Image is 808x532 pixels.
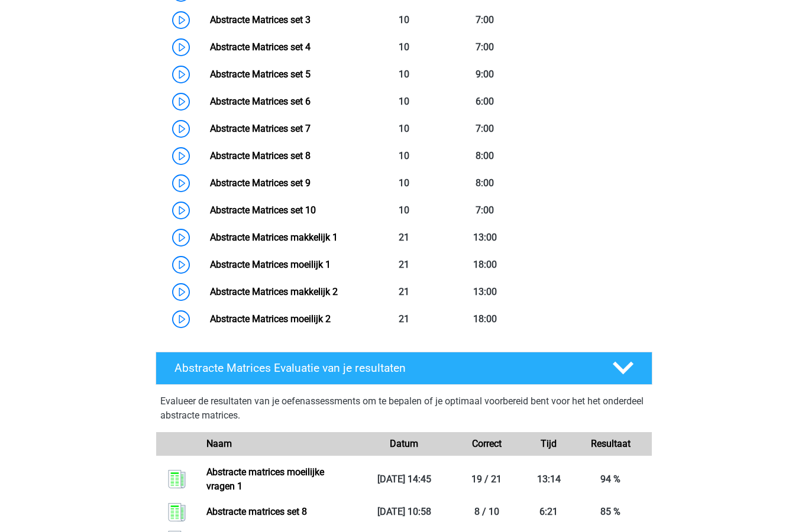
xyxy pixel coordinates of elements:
[160,394,648,423] p: Evalueer de resultaten van je oefenassessments om te bepalen of je optimaal voorbereid bent voor ...
[206,506,307,517] a: Abstracte matrices set 8
[210,259,331,270] a: Abstracte Matrices moeilijk 1
[210,14,311,25] a: Abstracte Matrices set 3
[210,177,311,189] a: Abstracte Matrices set 9
[445,437,528,451] div: Correct
[210,123,311,134] a: Abstracte Matrices set 7
[528,437,570,451] div: Tijd
[174,361,594,375] h4: Abstracte Matrices Evaluatie van je resultaten
[198,437,363,451] div: Naam
[210,232,338,243] a: Abstracte Matrices makkelijk 1
[210,96,311,107] a: Abstracte Matrices set 6
[206,466,324,492] a: Abstracte matrices moeilijke vragen 1
[210,313,331,325] a: Abstracte Matrices moeilijk 2
[569,437,652,451] div: Resultaat
[210,286,338,297] a: Abstracte Matrices makkelijk 2
[210,205,316,216] a: Abstracte Matrices set 10
[151,352,657,385] a: Abstracte Matrices Evaluatie van je resultaten
[363,437,445,451] div: Datum
[210,41,311,53] a: Abstracte Matrices set 4
[210,69,311,80] a: Abstracte Matrices set 5
[210,150,311,161] a: Abstracte Matrices set 8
